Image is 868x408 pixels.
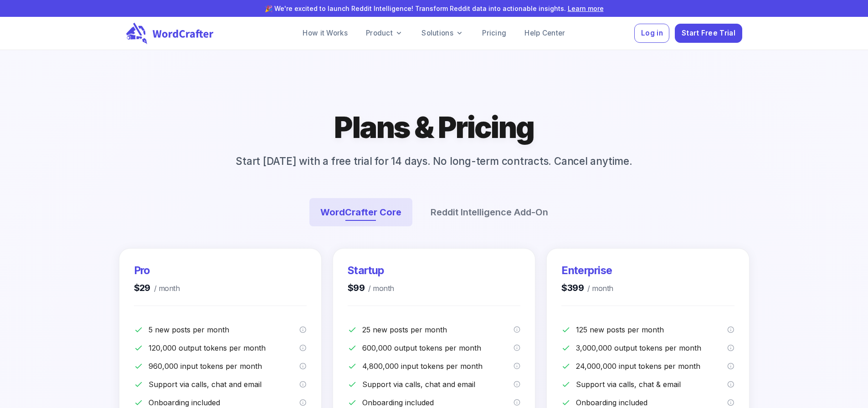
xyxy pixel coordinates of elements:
[420,198,559,226] button: Reddit Intelligence Add-On
[514,381,521,388] svg: We offer support via calls, chat and email to our customers with the startup plan
[514,326,521,333] svg: A post is a new piece of content, an imported content for optimization or a content brief.
[362,361,514,372] p: 4,800,000 input tokens per month
[675,24,742,43] button: Start Free Trial
[299,381,307,388] svg: We offer support via calls, chat and email to our customers with the pro plan
[576,324,727,335] p: 125 new posts per month
[514,344,521,352] svg: Output tokens are the words/characters the model generates in response to your instructions. You ...
[517,24,572,42] a: Help Center
[150,282,180,295] span: / month
[299,399,307,406] svg: We offer a hands-on onboarding for the entire team for customers with the pro plan. Our structure...
[561,281,613,295] h4: $399
[295,24,355,42] a: How it Works
[727,399,734,406] svg: We offer a hands-on onboarding for the entire team for customers with the startup plan. Our struc...
[362,379,514,390] p: Support via calls, chat and email
[561,263,613,278] h3: Enterprise
[727,362,734,370] svg: Input tokens are the words you provide to the AI model as instructions. You can think of tokens a...
[475,24,514,42] a: Pricing
[299,344,307,352] svg: Output tokens are the words/characters the model generates in response to your instructions. You ...
[641,27,663,40] span: Log in
[149,379,300,390] p: Support via calls, chat and email
[362,324,514,335] p: 25 new posts per month
[514,362,521,370] svg: Input tokens are the words you provide to the AI model as instructions. You can think of tokens a...
[134,281,180,295] h4: $29
[727,344,734,352] svg: Output tokens are the words/characters the model generates in response to your instructions. You ...
[134,263,180,278] h3: Pro
[35,4,833,13] p: 🎉 We're excited to launch Reddit Intelligence! Transform Reddit data into actionable insights.
[576,397,727,408] p: Onboarding included
[576,379,727,390] p: Support via calls, chat & email
[568,5,604,12] a: Learn more
[682,27,735,40] span: Start Free Trial
[149,342,300,353] p: 120,000 output tokens per month
[221,153,647,169] p: Start [DATE] with a free trial for 14 days. No long-term contracts. Cancel anytime.
[584,282,613,295] span: / month
[334,108,534,146] h1: Plans & Pricing
[362,397,514,408] p: Onboarding included
[348,263,394,278] h3: Startup
[149,324,300,335] p: 5 new posts per month
[299,326,307,333] svg: A post is a new piece of content, an imported content for optimization or a content brief.
[576,342,727,353] p: 3,000,000 output tokens per month
[348,281,394,295] h4: $99
[634,24,669,43] button: Log in
[309,198,412,226] button: WordCrafter Core
[414,24,471,42] a: Solutions
[362,342,514,353] p: 600,000 output tokens per month
[727,326,734,333] svg: A post is a new piece of content, an imported content for optimization or a content brief.
[299,362,307,370] svg: Input tokens are the words you provide to the AI model as instructions. You can think of tokens a...
[149,397,300,408] p: Onboarding included
[365,282,394,295] span: / month
[727,381,734,388] svg: We offer support via calls, chat and email to our customers with the enterprise plan
[576,361,727,372] p: 24,000,000 input tokens per month
[149,361,300,372] p: 960,000 input tokens per month
[514,399,521,406] svg: We offer a hands-on onboarding for the entire team for customers with the startup plan. Our struc...
[359,24,411,42] a: Product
